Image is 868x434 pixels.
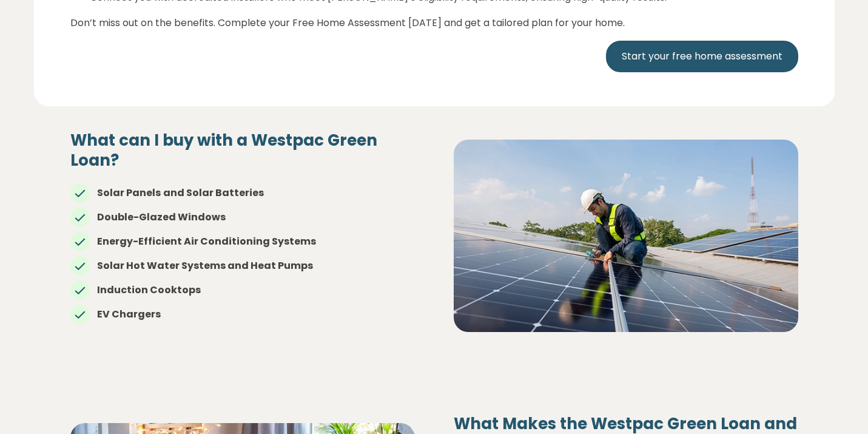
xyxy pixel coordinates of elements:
[97,186,161,200] strong: Solar Panels
[70,131,415,172] h4: What can I buy with a Westpac Green Loan?
[97,283,201,297] strong: Induction Cooktops
[97,307,161,321] strong: EV Chargers
[97,234,316,248] strong: Energy-Efficient Air Conditioning Systems
[70,15,798,31] p: Don’t miss out on the benefits. Complete your Free Home Assessment [DATE] and get a tailored plan...
[163,186,264,200] strong: and Solar Batteries
[97,259,313,273] strong: Solar Hot Water Systems and Heat Pumps
[606,41,798,72] a: Start your free home assessment
[97,210,226,224] strong: Double-Glazed Windows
